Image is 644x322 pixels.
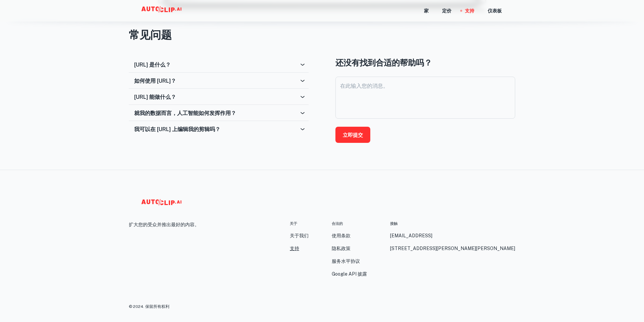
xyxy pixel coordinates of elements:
font: 隐私政策 [332,246,351,251]
font: © 2024. 保留所有权利 [129,304,169,309]
font: 就我的数据而言，人工智能如何发挥作用？ [134,110,236,116]
font: [URL] 是什么？ [134,62,171,68]
a: [EMAIL_ADDRESS] [390,232,432,239]
a: [STREET_ADDRESS][PERSON_NAME][PERSON_NAME] [390,245,515,252]
font: Google API 披露 [332,271,367,277]
div: [URL] 能做什么？ [129,89,309,105]
font: 关于 [290,222,297,226]
font: 支持 [290,246,299,251]
font: [URL] 能做什么？ [134,94,176,100]
a: 支持 [290,245,299,252]
font: 接触 [390,222,397,226]
div: [URL] 是什么？ [129,56,309,73]
font: 如何使用 [URL]？ [134,78,176,84]
font: 支持 [465,8,474,14]
a: Google API 披露 [332,270,367,278]
font: 立即提交 [343,132,363,138]
font: 定价 [442,8,451,14]
button: 立即提交 [335,127,370,143]
div: 我可以在 [URL] 上编辑我的剪辑吗？ [129,121,309,137]
div: 就我的数据而言，人工智能如何发挥作用？ [129,105,309,121]
a: 关于我们 [290,232,309,239]
font: 仪表板 [488,8,502,14]
font: [STREET_ADDRESS][PERSON_NAME][PERSON_NAME] [390,246,515,251]
font: 我可以在 [URL] 上编辑我的剪辑吗？ [134,126,220,132]
div: 如何使用 [URL]？ [129,73,309,89]
font: 关于我们 [290,233,309,238]
font: 常见问题 [129,29,172,41]
a: 使用条款 [332,232,351,239]
a: 服务水平协议 [332,257,360,265]
font: 扩大您的受众并推出最好的内容。 [129,222,199,227]
font: 服务水平协议 [332,258,360,264]
font: [EMAIL_ADDRESS] [390,233,432,238]
font: 家 [424,8,429,14]
font: 还没有找到合适的帮助吗？ [335,58,432,67]
a: 隐私政策 [332,245,351,252]
font: 使用条款 [332,233,351,238]
font: 合法的 [332,222,343,226]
